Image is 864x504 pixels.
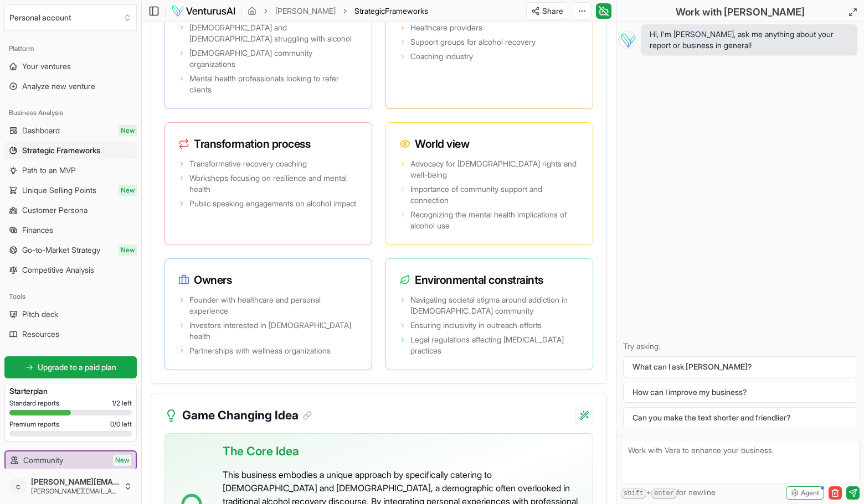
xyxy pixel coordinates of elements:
span: Dashboard [22,125,60,136]
span: Ensuring inclusivity in outreach efforts [410,320,542,331]
div: Business Analysis [4,104,137,122]
span: [DEMOGRAPHIC_DATA] and [DEMOGRAPHIC_DATA] struggling with alcohol [189,22,358,44]
div: Platform [4,40,137,58]
a: Go-to-Market StrategyNew [4,241,137,259]
a: Unique Selling PointsNew [4,181,137,199]
h3: Game Changing Idea [182,407,312,424]
span: Strategic Frameworks [22,145,100,156]
button: How can I improve my business? [623,382,857,403]
button: Agent [786,486,824,500]
a: Analyze new venture [4,77,137,95]
span: StrategicFrameworks [354,6,428,17]
span: Competitive Analysis [22,264,94,276]
span: Legal regulations affecting [MEDICAL_DATA] practices [410,334,579,356]
span: Partnerships with wellness organizations [189,345,331,356]
span: c [9,477,27,495]
span: Agent [801,489,819,497]
span: Workshops focusing on resilience and mental health [189,173,358,195]
span: + for newline [621,487,716,499]
span: Public speaking engagements on alcohol impact [189,198,356,209]
img: Vera [619,31,636,49]
span: Founder with healthcare and personal experience [189,294,358,316]
span: Customer Persona [22,205,88,216]
kbd: shift [621,489,646,499]
span: 0 / 0 left [110,420,132,429]
span: Support groups for alcohol recovery [410,37,536,48]
span: Unique Selling Points [22,185,96,196]
span: New [119,185,137,196]
a: Path to an MVP [4,162,137,179]
a: Upgrade to a paid plan [4,356,137,378]
img: logo [171,4,236,18]
span: [DEMOGRAPHIC_DATA] community organizations [189,48,358,70]
a: Customer Persona [4,201,137,219]
a: Your ventures [4,58,137,75]
span: Finances [22,225,53,236]
span: New [113,455,131,466]
a: Pitch deck [4,305,137,323]
span: Your ventures [22,61,71,72]
button: Share [526,2,568,20]
span: New [119,245,137,256]
span: Premium reports [9,420,59,429]
span: Importance of community support and connection [410,184,579,206]
span: Resources [22,329,59,340]
a: [PERSON_NAME] [275,6,336,17]
nav: breadcrumb [248,6,428,17]
div: Tools [4,288,137,305]
span: Transformative recovery coaching [189,158,307,169]
h3: Owners [178,272,358,288]
a: Competitive Analysis [4,261,137,279]
h3: Transformation process [178,136,358,152]
span: The Core Idea [223,443,299,460]
a: DashboardNew [4,122,137,139]
span: Analyze new venture [22,81,95,92]
span: Recognizing the mental health implications of alcohol use [410,209,579,231]
kbd: enter [651,489,677,499]
span: Go-to-Market Strategy [22,245,100,256]
button: Can you make the text shorter and friendlier? [623,407,857,428]
span: [PERSON_NAME][EMAIL_ADDRESS][DOMAIN_NAME] [31,487,119,496]
span: Investors interested in [DEMOGRAPHIC_DATA] health [189,320,358,342]
span: Community [23,455,63,466]
p: Try asking: [623,341,857,352]
span: Coaching industry [410,51,473,62]
a: Finances [4,221,137,239]
h3: Environmental constraints [399,272,579,288]
span: New [119,125,137,136]
span: Frameworks [385,6,428,15]
a: Resources [4,325,137,343]
span: Mental health professionals looking to refer clients [189,73,358,95]
span: Hi, I'm [PERSON_NAME], ask me anything about your report or business in general! [650,29,848,51]
span: Upgrade to a paid plan [38,362,116,373]
a: CommunityNew [6,451,136,469]
span: [PERSON_NAME][EMAIL_ADDRESS][DOMAIN_NAME] [31,477,119,487]
span: Navigating societal stigma around addiction in [DEMOGRAPHIC_DATA] community [410,294,579,316]
span: Path to an MVP [22,165,76,176]
h2: Work with [PERSON_NAME] [676,4,805,20]
h3: Starter plan [9,386,132,397]
span: Pitch deck [22,309,58,320]
span: 1 / 2 left [112,399,132,408]
span: Share [542,6,563,17]
button: What can I ask [PERSON_NAME]? [623,356,857,377]
button: Select an organization [4,4,137,31]
button: c[PERSON_NAME][EMAIL_ADDRESS][DOMAIN_NAME][PERSON_NAME][EMAIL_ADDRESS][DOMAIN_NAME] [4,473,137,500]
span: Standard reports [9,399,59,408]
h3: World view [399,136,579,152]
a: Strategic Frameworks [4,142,137,159]
span: Healthcare providers [410,22,482,33]
span: Advocacy for [DEMOGRAPHIC_DATA] rights and well-being [410,158,579,180]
